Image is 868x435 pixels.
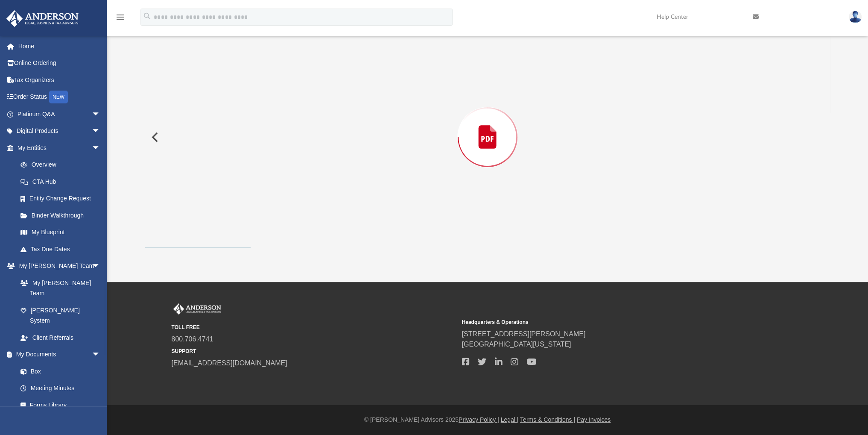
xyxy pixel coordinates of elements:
[92,123,109,140] span: arrow_drop_down
[12,274,105,302] a: My [PERSON_NAME] Team
[462,318,746,326] small: Headquarters & Operations
[6,106,113,123] a: Platinum Q&Aarrow_drop_down
[172,323,456,331] small: TOLL FREE
[12,190,113,207] a: Entity Change Request
[12,173,113,190] a: CTA Hub
[6,71,113,88] a: Tax Organizers
[172,347,456,355] small: SUPPORT
[6,123,113,140] a: Digital Productsarrow_drop_down
[92,258,109,275] span: arrow_drop_down
[6,139,113,156] a: My Entitiesarrow_drop_down
[6,55,113,72] a: Online Ordering
[143,12,152,21] i: search
[462,341,571,348] a: [GEOGRAPHIC_DATA][US_STATE]
[6,38,113,55] a: Home
[12,241,113,258] a: Tax Due Dates
[12,380,109,397] a: Meeting Minutes
[459,416,499,423] a: Privacy Policy |
[107,415,868,424] div: © [PERSON_NAME] Advisors 2025
[12,207,113,224] a: Binder Walkthrough
[172,359,287,367] a: [EMAIL_ADDRESS][DOMAIN_NAME]
[172,303,223,314] img: Anderson Advisors Platinum Portal
[12,329,109,346] a: Client Referrals
[6,258,109,275] a: My [PERSON_NAME] Teamarrow_drop_down
[462,330,586,338] a: [STREET_ADDRESS][PERSON_NAME]
[6,88,113,106] a: Order StatusNEW
[115,12,126,22] i: menu
[145,125,164,149] button: Previous File
[115,16,126,22] a: menu
[92,106,109,123] span: arrow_drop_down
[92,139,109,157] span: arrow_drop_down
[6,346,109,363] a: My Documentsarrow_drop_down
[12,302,109,329] a: [PERSON_NAME] System
[92,346,109,364] span: arrow_drop_down
[520,416,575,423] a: Terms & Conditions |
[849,11,862,23] img: User Pic
[501,416,519,423] a: Legal |
[172,335,213,343] a: 800.706.4741
[4,10,81,27] img: Anderson Advisors Platinum Portal
[577,416,611,423] a: Pay Invoices
[12,397,105,414] a: Forms Library
[12,363,105,380] a: Box
[49,91,68,103] div: NEW
[12,224,109,241] a: My Blueprint
[145,4,830,247] div: Preview
[12,156,113,173] a: Overview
